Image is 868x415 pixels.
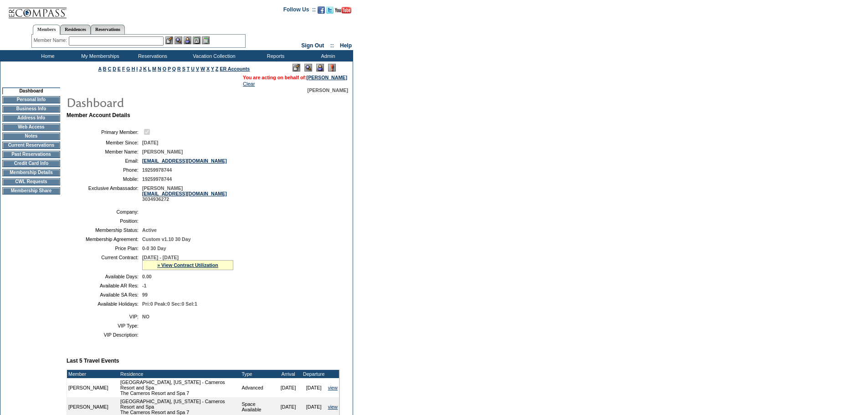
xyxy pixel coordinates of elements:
a: S [182,66,185,72]
a: L [148,66,151,72]
a: view [328,404,338,410]
a: R [177,66,181,72]
td: Type [240,370,275,378]
span: 0-0 30 Day [142,246,166,251]
img: Edit Mode [293,64,300,72]
a: Members [33,25,61,35]
a: U [191,66,195,72]
a: J [139,66,142,72]
td: Available AR Res: [70,283,139,288]
td: [DATE] [301,378,327,397]
td: Past Reservations [2,151,60,158]
td: Member [67,370,119,378]
img: Log Concern/Member Elevation [328,64,336,72]
a: V [196,66,199,72]
span: Custom v1.10 30 Day [142,236,191,242]
a: Sign Out [301,42,324,49]
a: [EMAIL_ADDRESS][DOMAIN_NAME] [142,191,227,196]
a: K [143,66,147,72]
span: [DATE] [142,140,158,145]
a: D [113,66,116,72]
td: Available Holidays: [70,301,139,307]
td: [DATE] [276,378,301,397]
a: G [126,66,130,72]
a: A [98,66,102,72]
td: Departure [301,370,327,378]
img: View Mode [304,64,312,72]
td: Home [21,50,73,61]
b: Member Account Details [67,112,130,118]
td: Web Access [2,123,60,131]
td: [PERSON_NAME] [67,378,119,397]
img: Follow us on Twitter [326,6,334,14]
img: Become our fan on Facebook [318,6,325,14]
td: My Memberships [73,50,125,61]
td: Available SA Res: [70,292,139,297]
td: Primary Member: [70,128,139,136]
img: pgTtlDashboard.gif [66,93,248,111]
span: :: [330,42,334,49]
td: Personal Info [2,96,60,103]
a: ER Accounts [220,66,250,72]
span: -1 [142,283,146,288]
td: Credit Card Info [2,160,60,167]
td: Advanced [240,378,275,397]
td: Price Plan: [70,246,139,251]
td: Follow Us :: [283,5,316,16]
a: C [108,66,111,72]
a: X [206,66,210,72]
span: Pri:0 Peak:0 Sec:0 Sel:1 [142,301,197,307]
img: Impersonate [184,36,191,44]
td: Member Since: [70,140,139,145]
span: Active [142,227,157,233]
span: [PERSON_NAME] 3034936272 [142,185,227,202]
span: [DATE] - [DATE] [142,255,179,260]
span: [PERSON_NAME] [142,149,183,154]
a: I [136,66,138,72]
td: Available Days: [70,274,139,279]
a: Clear [243,81,255,87]
a: M [152,66,156,72]
img: b_calculator.gif [202,36,210,44]
span: 19259978744 [142,176,172,182]
a: Y [211,66,214,72]
a: Become our fan on Facebook [318,9,325,15]
img: Reservations [193,36,200,44]
td: Vacation Collection [178,50,248,61]
span: 99 [142,292,148,297]
a: O [163,66,166,72]
span: 0.00 [142,274,152,279]
td: Mobile: [70,176,139,182]
a: Help [340,42,352,49]
td: VIP Description: [70,332,139,338]
td: VIP Type: [70,323,139,328]
a: Reservations [91,25,125,34]
a: B [103,66,107,72]
b: Last 5 Travel Events [67,358,119,364]
td: Current Contract: [70,255,139,270]
td: Current Reservations [2,142,60,149]
a: N [158,66,161,72]
td: Position: [70,218,139,224]
a: T [187,66,190,72]
a: H [132,66,135,72]
td: Dashboard [2,87,60,94]
a: Residences [60,25,91,34]
span: [PERSON_NAME] [308,87,348,93]
a: [PERSON_NAME] [307,75,347,80]
a: P [168,66,171,72]
td: CWL Requests [2,178,60,185]
td: Membership Details [2,169,60,176]
td: Business Info [2,105,60,113]
td: Membership Share [2,187,60,195]
a: E [118,66,121,72]
a: [EMAIL_ADDRESS][DOMAIN_NAME] [142,158,227,164]
img: b_edit.gif [165,36,173,44]
a: » View Contract Utilization [157,262,218,268]
td: Membership Agreement: [70,236,139,242]
td: Company: [70,209,139,215]
td: Phone: [70,167,139,173]
td: Notes [2,133,60,140]
td: VIP: [70,314,139,319]
img: View [175,36,182,44]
